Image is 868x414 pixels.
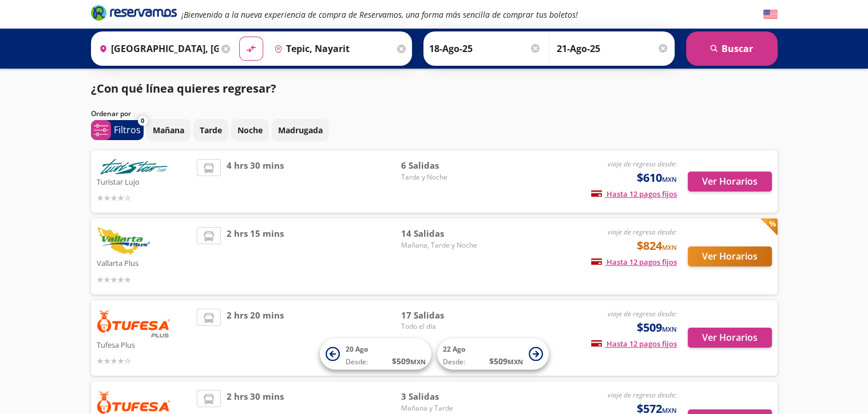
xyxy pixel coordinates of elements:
small: MXN [662,175,677,184]
input: Opcional [557,34,669,63]
span: 4 hrs 30 mins [227,159,284,204]
button: Ver Horarios [688,172,772,192]
i: Brand Logo [91,4,177,21]
span: 14 Salidas [401,227,481,240]
img: Turistar Lujo [97,159,171,174]
span: Desde: [443,357,465,367]
span: Desde: [346,357,368,367]
span: $610 [637,169,677,186]
em: viaje de regreso desde: [608,159,677,169]
span: Hasta 12 pagos fijos [591,339,677,349]
input: Buscar Destino [269,34,394,63]
a: Brand Logo [91,4,177,25]
button: English [763,7,778,22]
span: $ 509 [489,355,523,367]
p: Mañana [153,124,184,136]
span: Todo el día [401,321,481,332]
small: MXN [662,325,677,333]
span: 2 hrs 20 mins [227,309,284,368]
p: Turistar Lujo [97,174,192,188]
span: 3 Salidas [401,390,481,403]
p: Tarde [200,124,222,136]
p: ¿Con qué línea quieres regresar? [91,80,276,97]
em: viaje de regreso desde: [608,227,677,237]
span: 22 Ago [443,344,465,354]
button: Mañana [146,119,191,141]
small: MXN [410,357,426,366]
button: Buscar [686,31,778,66]
p: Tufesa Plus [97,337,192,351]
p: Vallarta Plus [97,256,192,269]
span: 20 Ago [346,344,368,354]
span: $824 [637,237,677,254]
input: Elegir Fecha [429,34,541,63]
button: 20 AgoDesde:$509MXN [320,339,431,370]
button: 22 AgoDesde:$509MXN [437,339,549,370]
span: 2 hrs 15 mins [227,227,284,286]
button: Tarde [193,119,228,141]
span: Mañana, Tarde y Noche [401,240,481,250]
span: Mañana y Tarde [401,403,481,413]
button: Ver Horarios [688,328,772,348]
em: viaje de regreso desde: [608,309,677,319]
span: Hasta 12 pagos fijos [591,189,677,199]
button: Noche [231,119,269,141]
span: 0 [141,116,144,126]
span: $ 509 [392,355,426,367]
span: Hasta 12 pagos fijos [591,257,677,267]
p: Noche [237,124,263,136]
img: Tufesa Plus [97,309,171,337]
span: 6 Salidas [401,159,481,172]
button: Ver Horarios [688,246,772,266]
span: Tarde y Noche [401,172,481,182]
em: ¡Bienvenido a la nueva experiencia de compra de Reservamos, una forma más sencilla de comprar tus... [181,9,578,20]
button: 0Filtros [91,120,144,140]
span: 17 Salidas [401,309,481,322]
img: Vallarta Plus [97,227,150,256]
input: Buscar Origen [94,34,219,63]
span: $509 [637,319,677,336]
p: Filtros [114,123,141,137]
small: MXN [508,357,523,366]
p: Ordenar por [91,109,131,119]
small: MXN [662,243,677,252]
p: Madrugada [278,124,323,136]
button: Madrugada [272,119,329,141]
em: viaje de regreso desde: [608,390,677,400]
